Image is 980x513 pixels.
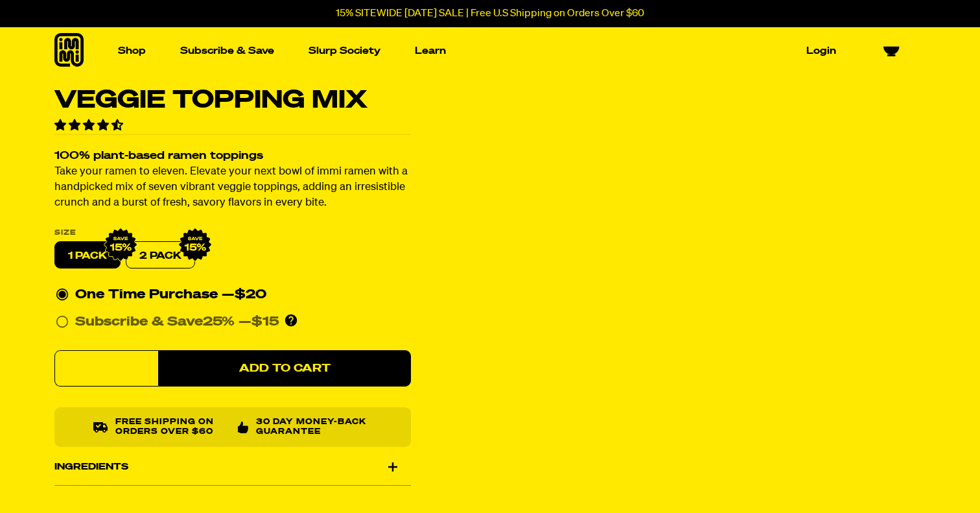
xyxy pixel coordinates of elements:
button: Add to Cart [158,351,411,387]
label: Size [54,230,411,237]
span: 25% [203,316,235,329]
div: — [222,285,266,305]
p: Free shipping on orders over $60 [115,418,227,437]
span: $20 [235,289,266,302]
a: Shop [113,41,151,61]
p: Take your ramen to eleven. Elevate your next bowl of immi ramen with a handpicked mix of seven vi... [54,165,411,211]
div: Ingredients [54,449,411,485]
a: Learn [410,41,451,61]
div: — [239,312,279,333]
a: Subscribe & Save [175,41,279,61]
div: One Time Purchase [56,285,410,305]
label: 1 PACK [54,242,121,269]
span: 4.34 stars [54,120,126,132]
p: 15% SITEWIDE [DATE] SALE | Free U.S Shipping on Orders Over $60 [336,8,644,19]
h2: 100% plant-based ramen toppings [54,151,411,162]
a: Login [801,41,841,61]
img: IMG_9632.png [178,228,212,262]
p: 30 Day Money-Back Guarantee [256,418,372,437]
span: Add to Cart [239,363,331,374]
a: Slurp Society [303,41,386,61]
nav: Main navigation [113,27,841,75]
span: $15 [251,316,279,329]
div: Subscribe & Save [75,312,235,333]
h1: Veggie Topping Mix [54,88,411,113]
img: IMG_9632.png [104,228,137,262]
label: 2 PACK [126,242,195,269]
